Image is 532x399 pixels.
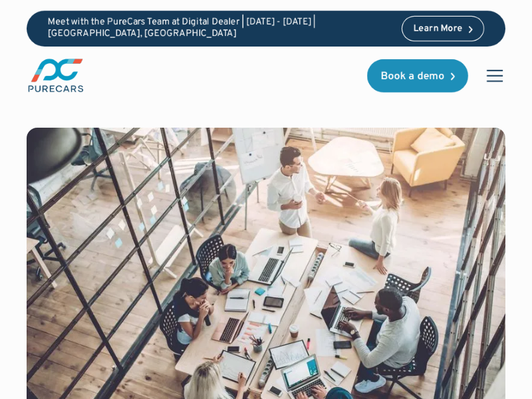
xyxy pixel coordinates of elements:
[48,17,391,40] p: Meet with the PureCars Team at Digital Dealer | [DATE] - [DATE] | [GEOGRAPHIC_DATA], [GEOGRAPHIC_...
[27,57,85,94] img: purecars logo
[413,25,462,34] div: Learn More
[402,16,484,41] a: Learn More
[27,57,85,94] a: main
[380,71,444,82] div: Book a demo
[367,59,468,92] a: Book a demo
[479,60,505,92] div: menu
